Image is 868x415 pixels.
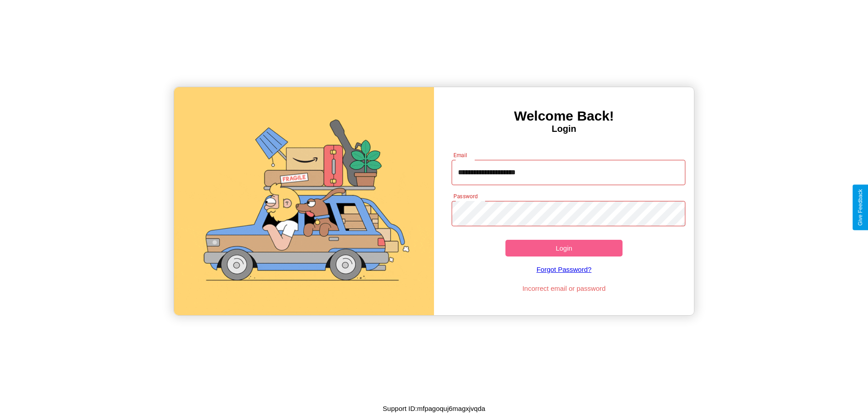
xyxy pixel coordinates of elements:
[447,256,681,282] a: Forgot Password?
[434,108,694,124] h3: Welcome Back!
[453,192,477,200] label: Password
[174,87,434,315] img: gif
[505,240,623,256] button: Login
[434,124,694,134] h4: Login
[857,189,863,226] div: Give Feedback
[453,151,467,159] label: Email
[383,402,486,415] p: Support ID: mfpagoquj6magxjvqda
[447,282,681,294] p: Incorrect email or password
